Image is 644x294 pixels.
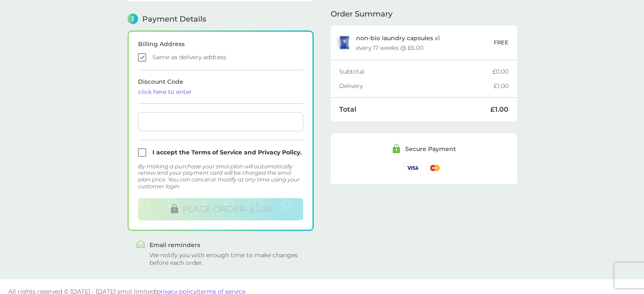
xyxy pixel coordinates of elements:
span: non-bio laundry capsules [356,34,433,42]
p: FREE [494,38,509,47]
div: Total [339,106,490,113]
span: Payment Details [142,15,206,23]
div: By making a purchase your smol plan will automatically renew and your payment card will be charge... [138,163,303,190]
button: PLACE ORDER- £1.00 [138,198,303,220]
div: Email reminders [149,242,305,248]
span: 3 [127,14,138,24]
div: Secure Payment [405,146,456,152]
div: £1.00 [494,83,509,89]
div: Delivery [339,83,494,89]
div: every 17 weeks @ £6.00 [356,45,423,51]
img: /assets/icons/cards/mastercard.svg [426,162,443,173]
div: Billing Address [138,41,303,47]
div: click here to enter [138,89,303,95]
iframe: Secure card payment input frame [141,118,300,125]
img: /assets/icons/cards/visa.svg [404,162,421,173]
span: PLACE ORDER - £1.00 [182,204,271,214]
div: We notify you with enough time to make changes before each order. [149,251,305,267]
span: Discount Code [138,78,303,95]
div: £1.00 [490,106,509,113]
div: Subtotal [339,69,492,74]
p: x 1 [356,35,440,41]
div: £0.00 [492,69,509,74]
span: Order Summary [331,10,392,18]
